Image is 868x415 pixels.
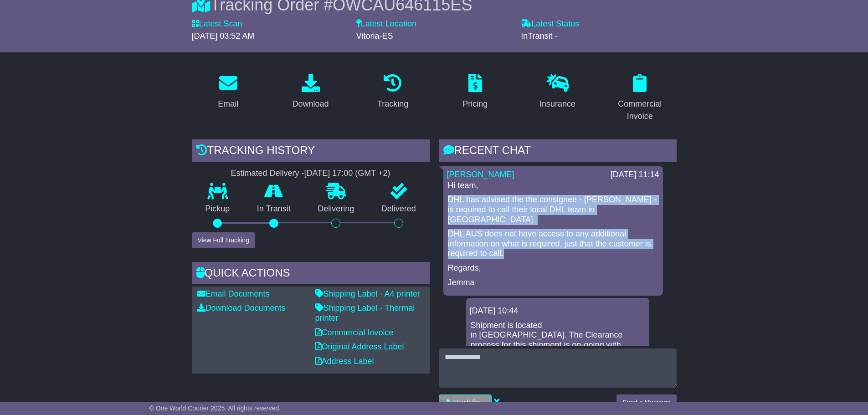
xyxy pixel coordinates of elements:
[377,98,408,110] div: Tracking
[448,195,658,225] p: DHL has advised the the consignee - [PERSON_NAME] - is required to call their local DHL team in [...
[315,357,374,366] a: Address Label
[448,278,658,288] p: Jemma
[611,170,659,180] div: [DATE] 11:14
[534,71,581,113] a: Insurance
[448,229,658,259] p: DHL AUS does not have access to any additional information on what is required, just that the cus...
[439,139,677,164] div: RECENT CHAT
[539,98,575,110] div: Insurance
[616,395,676,410] button: Send a Message
[212,71,244,113] a: Email
[192,204,244,214] p: Pickup
[356,31,393,41] span: Vitoria-ES
[197,303,286,313] a: Download Documents
[448,263,658,273] p: Regards,
[218,98,238,110] div: Email
[192,139,430,164] div: Tracking history
[457,71,493,113] a: Pricing
[192,31,255,41] span: [DATE] 03:52 AM
[192,19,242,29] label: Latest Scan
[609,98,671,123] div: Commercial Invoice
[315,289,420,298] a: Shipping Label - A4 printer
[447,170,514,179] a: [PERSON_NAME]
[315,342,404,351] a: Original Address Label
[462,98,488,110] div: Pricing
[243,204,304,214] p: In Transit
[192,232,255,248] button: View Full Tracking
[471,321,645,360] p: Shipment is located in [GEOGRAPHIC_DATA]. The Clearance process for this shipment is on-going wit...
[286,71,334,113] a: Download
[448,181,658,191] p: Hi team,
[356,19,416,29] label: Latest Location
[521,19,579,29] label: Latest Status
[470,306,646,316] div: [DATE] 10:44
[149,405,281,412] span: © One World Courier 2025. All rights reserved.
[192,169,430,179] div: Estimated Delivery -
[197,289,270,298] a: Email Documents
[192,262,430,287] div: Quick Actions
[521,31,557,41] span: InTransit -
[315,303,415,323] a: Shipping Label - Thermal printer
[603,71,677,126] a: Commercial Invoice
[304,204,368,214] p: Delivering
[304,169,390,179] div: [DATE] 17:00 (GMT +2)
[371,71,414,113] a: Tracking
[368,204,430,214] p: Delivered
[292,98,329,110] div: Download
[315,328,394,337] a: Commercial Invoice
